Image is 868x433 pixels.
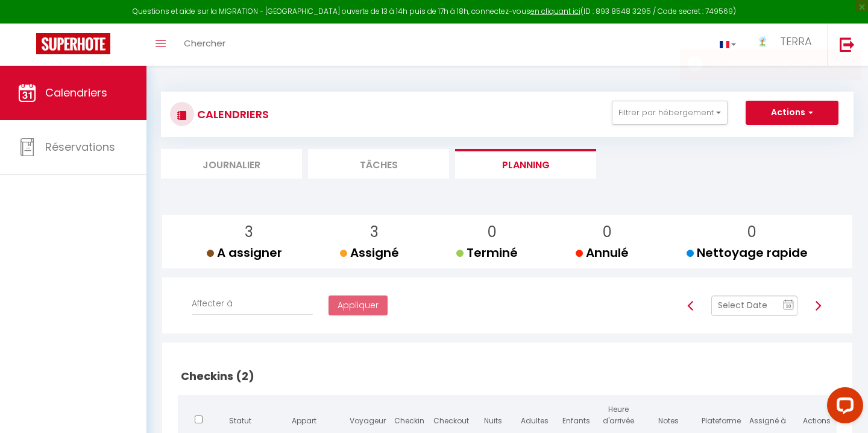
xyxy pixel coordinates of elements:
h3: CALENDRIERS [194,101,269,128]
li: Journalier [161,149,302,179]
span: Appart [292,416,316,426]
span: Calendriers [45,85,107,100]
img: logout [840,37,855,52]
p: 3 [216,221,282,244]
span: Nettoyage rapide [687,244,808,261]
img: Super Booking [36,33,110,54]
span: Assigné [340,244,399,261]
span: TERRA [780,34,812,49]
li: Planning [455,149,596,179]
img: arrow-left3.svg [686,301,696,311]
a: ... TERRA [745,24,827,66]
li: Tâches [308,149,449,179]
button: Filtrer par hébergement [612,101,728,125]
p: 0 [466,221,518,244]
a: Chercher [175,24,234,66]
img: ... [754,35,772,48]
img: arrow-right3.svg [813,301,823,311]
span: Terminé [456,244,518,261]
a: en cliquant ici [530,6,580,16]
p: 0 [696,221,808,244]
span: A assigner [207,244,282,261]
iframe: LiveChat chat widget [817,382,868,433]
p: 3 [350,221,399,244]
div: You are not allowed to view this page [711,59,848,71]
span: Chercher [184,37,225,49]
span: Réservations [45,139,115,154]
span: Annulé [576,244,629,261]
span: Statut [229,416,251,426]
input: Select Date [711,296,797,316]
p: 0 [585,221,629,244]
h2: Checkins (2) [178,358,837,395]
text: 10 [785,303,791,309]
button: Actions [746,101,838,125]
button: Appliquer [329,296,388,316]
